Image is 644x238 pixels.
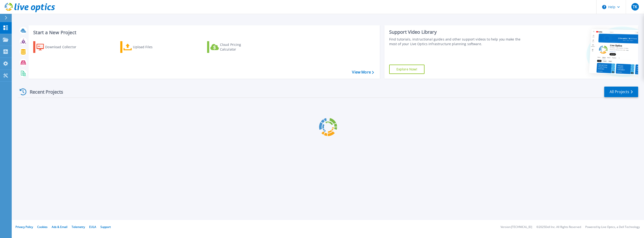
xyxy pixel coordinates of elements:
a: Support [100,225,111,229]
a: Ads & Email [52,225,67,229]
li: Powered by Live Optics, a Dell Technology [585,226,640,229]
li: Version: [TECHNICAL_ID] [501,226,532,229]
div: Recent Projects [18,86,70,98]
a: Download Collector [33,41,85,53]
a: Privacy Policy [15,225,33,229]
li: © 2025 Dell Inc. All Rights Reserved [536,226,581,229]
a: Cookies [37,225,48,229]
a: All Projects [604,87,638,97]
div: Support Video Library [389,29,521,35]
div: Find tutorials, instructional guides and other support videos to help you make the most of your L... [389,37,521,46]
a: Cloud Pricing Calculator [207,41,259,53]
div: Cloud Pricing Calculator [220,42,257,52]
a: EULA [89,225,96,229]
a: View More [352,70,374,74]
span: TK [633,5,637,9]
a: Telemetry [72,225,85,229]
div: Download Collector [45,42,83,52]
a: Explore Now! [389,65,425,74]
h3: Start a New Project [33,30,374,35]
a: Upload Files [120,41,172,53]
div: Upload Files [133,42,170,52]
